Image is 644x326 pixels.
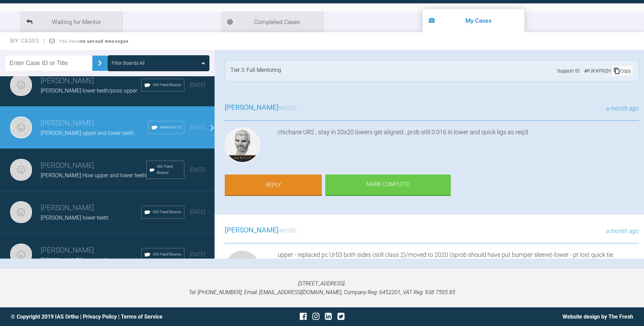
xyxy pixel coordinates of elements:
[83,313,117,320] a: Privacy Policy
[190,251,205,258] span: [DATE]
[41,245,141,256] h3: [PERSON_NAME]
[225,102,302,114] h3: wrote...
[325,175,451,196] div: Mark Complete
[5,56,92,71] input: Enter Case ID or Title
[557,67,579,75] span: Support ID
[10,38,45,44] span: My Cases
[221,12,323,32] li: Completed Cases
[10,159,32,181] img: Neil Fearns
[190,166,205,173] span: [DATE]
[80,39,129,44] strong: no unread messages
[612,66,632,75] div: Copy
[10,201,32,223] img: Neil Fearns
[11,279,633,297] p: [STREET_ADDRESS]. Tel: [PHONE_NUMBER], Email: [EMAIL_ADDRESS][DOMAIN_NAME], Company Reg: 6452201,...
[153,209,181,215] span: IAS Fixed Braces
[94,58,105,68] img: chevronRight.28bd32b0.svg
[11,312,218,321] div: © Copyright 2019 IAS Ortho | |
[563,313,633,320] a: Website design by The Fresh
[231,66,281,76] div: Tier 3: Full Mentoring
[41,87,137,94] span: [PERSON_NAME] lower teeth/poss upper
[41,118,148,129] h3: [PERSON_NAME]
[160,124,181,130] span: Advanced 12
[225,127,260,163] img: Ross Hobson
[153,251,181,258] span: IAS Fixed Braces
[20,12,122,32] li: Waiting for Mentor
[278,250,639,288] div: upper - replaced pc Ur53 both sides (still class 2)/moved to 2020 (sprob should have put bumper s...
[59,39,129,44] span: You have
[190,209,205,215] span: [DATE]
[606,105,639,112] span: a month ago
[583,67,612,75] div: # PJKXPRZH
[225,225,302,236] h3: wrote...
[10,74,32,96] img: Neil Fearns
[225,175,322,196] a: Reply
[41,160,146,171] h3: [PERSON_NAME]
[278,127,639,165] div: chichane UR2 , stay in 20x20 lowers get aligned ; prob still 0.016 in lower and quick ligs as req'd
[41,202,141,214] h3: [PERSON_NAME]
[112,59,145,67] div: Filter Boards: All
[121,313,163,320] a: Terms of Service
[153,82,181,88] span: IAS Fixed Braces
[190,124,205,130] span: [DATE]
[190,82,205,88] span: [DATE]
[606,227,639,235] span: a month ago
[41,172,146,179] span: [PERSON_NAME] How upper and lower teeth
[41,130,134,136] span: [PERSON_NAME] upper and lower teeth
[41,215,109,221] span: [PERSON_NAME] lower teeth
[423,9,525,32] li: My Cases
[41,75,141,87] h3: [PERSON_NAME]
[41,257,109,263] span: [PERSON_NAME] lower teeth
[225,103,279,111] span: [PERSON_NAME]
[157,164,181,176] span: IAS Fixed Braces
[10,117,32,138] img: Neil Fearns
[225,250,260,285] img: Neil Fearns
[225,226,279,234] span: [PERSON_NAME]
[10,244,32,265] img: Neil Fearns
